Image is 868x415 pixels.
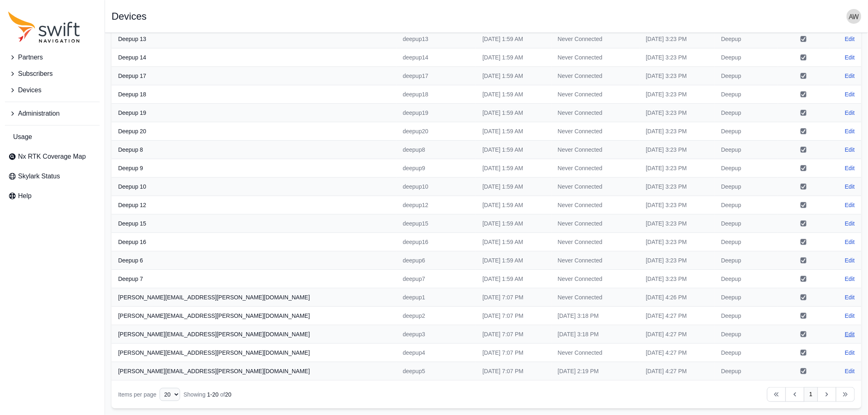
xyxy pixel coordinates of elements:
h1: Devices [112,11,146,21]
span: Items per page [118,391,156,398]
td: Deepup [715,159,778,178]
td: [DATE] 2:19 PM [551,362,640,381]
td: Deepup [715,104,778,122]
nav: Table navigation [112,381,861,408]
td: [DATE] 1:59 AM [476,178,551,196]
td: deepup6 [396,251,476,270]
td: Deepup [715,30,778,48]
th: [PERSON_NAME][EMAIL_ADDRESS][PERSON_NAME][DOMAIN_NAME] [112,344,396,362]
th: Deepup 14 [112,48,396,67]
td: deepup10 [396,178,476,196]
td: [DATE] 1:59 AM [476,214,551,233]
td: [DATE] 4:26 PM [640,288,715,307]
td: Never Connected [551,270,640,288]
td: [DATE] 1:59 AM [476,251,551,270]
td: [DATE] 1:59 AM [476,67,551,85]
span: 1 - 20 [207,391,219,398]
td: [DATE] 3:23 PM [640,178,715,196]
td: Never Connected [551,288,640,307]
td: Never Connected [551,159,640,178]
td: [DATE] 3:23 PM [640,159,715,178]
td: [DATE] 1:59 AM [476,48,551,67]
th: Deepup 20 [112,122,396,141]
a: Usage [5,129,100,145]
td: Never Connected [551,214,640,233]
span: Skylark Status [18,171,60,181]
button: Administration [5,105,100,122]
td: Never Connected [551,48,640,67]
td: deepup18 [396,85,476,104]
td: Deepup [715,141,778,159]
td: Deepup [715,85,778,104]
td: Deepup [715,196,778,214]
td: deepup20 [396,122,476,141]
a: Edit [845,109,855,117]
td: [DATE] 3:23 PM [640,270,715,288]
td: [DATE] 1:59 AM [476,141,551,159]
td: Never Connected [551,344,640,362]
span: Usage [13,132,32,142]
a: Edit [845,201,855,209]
td: deepup16 [396,233,476,251]
td: [DATE] 3:23 PM [640,196,715,214]
td: Never Connected [551,196,640,214]
th: [PERSON_NAME][EMAIL_ADDRESS][PERSON_NAME][DOMAIN_NAME] [112,362,396,381]
th: Deepup 6 [112,251,396,270]
td: [DATE] 1:59 AM [476,30,551,48]
td: deepup5 [396,362,476,381]
select: Display Limit [160,388,180,401]
th: Deepup 8 [112,141,396,159]
th: Deepup 13 [112,30,396,48]
td: Never Connected [551,141,640,159]
td: Deepup [715,344,778,362]
td: Never Connected [551,85,640,104]
td: Deepup [715,48,778,67]
td: deepup12 [396,196,476,214]
th: [PERSON_NAME][EMAIL_ADDRESS][PERSON_NAME][DOMAIN_NAME] [112,307,396,325]
td: deepup15 [396,214,476,233]
td: [DATE] 1:59 AM [476,104,551,122]
td: Deepup [715,214,778,233]
td: Deepup [715,362,778,381]
button: Partners [5,49,100,66]
td: [DATE] 3:23 PM [640,67,715,85]
span: Administration [18,109,59,119]
td: [DATE] 3:23 PM [640,251,715,270]
a: Edit [845,293,855,301]
td: Deepup [715,325,778,344]
a: Edit [845,72,855,80]
th: Deepup 7 [112,270,396,288]
td: [DATE] 4:27 PM [640,325,715,344]
a: Edit [845,256,855,265]
td: [DATE] 3:23 PM [640,48,715,67]
td: Never Connected [551,233,640,251]
td: Deepup [715,251,778,270]
td: [DATE] 7:07 PM [476,325,551,344]
th: [PERSON_NAME][EMAIL_ADDRESS][PERSON_NAME][DOMAIN_NAME] [112,288,396,307]
td: [DATE] 4:27 PM [640,307,715,325]
a: Edit [845,164,855,172]
a: Edit [845,35,855,43]
td: Deepup [715,178,778,196]
td: [DATE] 3:23 PM [640,85,715,104]
td: Never Connected [551,122,640,141]
a: Edit [845,90,855,98]
td: deepup14 [396,48,476,67]
a: Nx RTK Coverage Map [5,148,100,165]
td: [DATE] 7:07 PM [476,344,551,362]
span: 20 [225,391,232,398]
a: Edit [845,312,855,320]
td: [DATE] 7:07 PM [476,288,551,307]
td: [DATE] 3:23 PM [640,122,715,141]
td: Never Connected [551,67,640,85]
a: Edit [845,146,855,154]
th: Deepup 19 [112,104,396,122]
td: [DATE] 4:27 PM [640,344,715,362]
div: Showing of [183,390,231,399]
td: [DATE] 3:23 PM [640,214,715,233]
td: [DATE] 3:23 PM [640,233,715,251]
span: Partners [18,52,43,62]
td: Deepup [715,307,778,325]
td: deepup8 [396,141,476,159]
td: Never Connected [551,104,640,122]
